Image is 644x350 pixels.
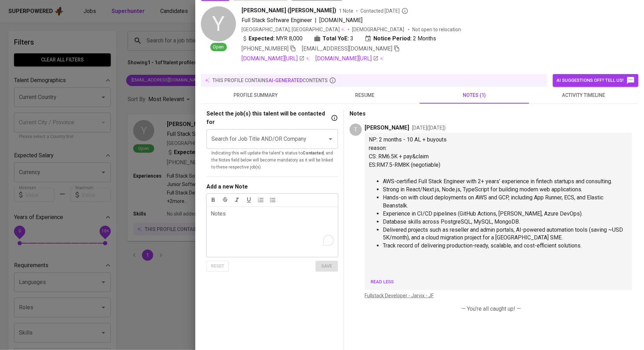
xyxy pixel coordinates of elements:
[556,76,635,85] span: AI suggestions off? Tell us!
[365,34,436,43] div: 2 Months
[323,34,349,43] b: Total YoE:
[242,54,305,63] a: [DOMAIN_NAME][URL]
[303,151,324,156] b: Contacted
[424,91,525,100] span: notes (1)
[242,45,289,52] span: [PHONE_NUMBER]
[211,150,333,171] p: Indicating this will update the talent's status to , and the Notes field below will become mandat...
[212,77,328,84] p: this profile contains contents
[206,110,330,126] p: Select the job(s) this talent will be contacted for
[412,124,446,131] p: [DATE] ( [DATE] )
[205,91,306,100] span: profile summary
[316,54,379,63] a: [DOMAIN_NAME][URL]
[201,6,236,41] div: Y
[383,242,582,249] span: Track record of delivering production-ready, scalable, and cost-efficient solutions.
[242,26,345,33] div: [GEOGRAPHIC_DATA], [GEOGRAPHIC_DATA]
[401,7,408,14] svg: By Malaysia recruiter
[383,218,520,225] span: Database skills across PostgreSQL, MySQL, MongoDB.
[242,6,336,15] span: [PERSON_NAME] ([PERSON_NAME])
[533,91,634,100] span: activity timeline
[350,34,353,43] span: 3
[206,183,248,191] div: Add a new Note
[319,17,362,24] span: [DOMAIN_NAME]
[369,161,440,168] span: ES:RM7.5-RM8K (negotiable)
[269,78,303,83] span: AI-generated
[326,134,335,144] button: Open
[365,293,434,298] a: Fullstack Developer - Jarvix - JF
[553,74,638,87] button: AI suggestions off? Tell us!
[383,178,612,185] span: AWS-certified Full Stack Engineer with 2+ years’ experience in fintech startups and consulting.
[302,45,392,52] span: [EMAIL_ADDRESS][DOMAIN_NAME]
[242,17,312,24] span: Full Stack Software Engineer
[350,110,633,118] p: Notes
[369,136,447,143] span: NP: 2 months - 10 AL + buyouts
[369,153,429,160] span: CS: RM6.5K + pay&claim
[249,34,274,43] b: Expected:
[373,34,412,43] b: Notice Period:
[206,206,338,257] div: To enrich screen reader interactions, please activate Accessibility in Grammarly extension settings
[315,16,317,25] span: |
[383,194,605,209] span: Hands-on with cloud deployments on AWS and GCP, including App Runner, ECS, and Elastic Beanstalk.
[369,277,395,288] button: Read less
[211,210,226,260] div: Notes
[352,26,405,33] span: [DEMOGRAPHIC_DATA]
[371,278,394,286] span: Read less
[210,44,227,51] span: Open
[383,210,583,217] span: Experience in CI/CD pipelines (GitHub Actions, [PERSON_NAME], Azure DevOps).
[350,124,362,136] div: T
[383,226,624,241] span: Delivered projects such as reseller and admin portals, AI-powered automation tools (saving ~USD 5...
[383,186,582,193] span: Strong in React/Next.js, Node.js, TypeScript for building modern web applications.
[365,124,409,132] p: [PERSON_NAME]
[369,145,387,151] span: reason:
[339,7,353,14] span: 1 Note
[331,114,338,121] svg: If you have a specific job in mind for the talent, indicate it here. This will change the talent'...
[242,34,303,43] div: MYR 8,000
[355,305,627,313] p: — You’re all caught up! —
[360,7,408,14] span: Contacted [DATE]
[412,26,461,33] p: Not open to relocation
[314,91,415,100] span: resume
